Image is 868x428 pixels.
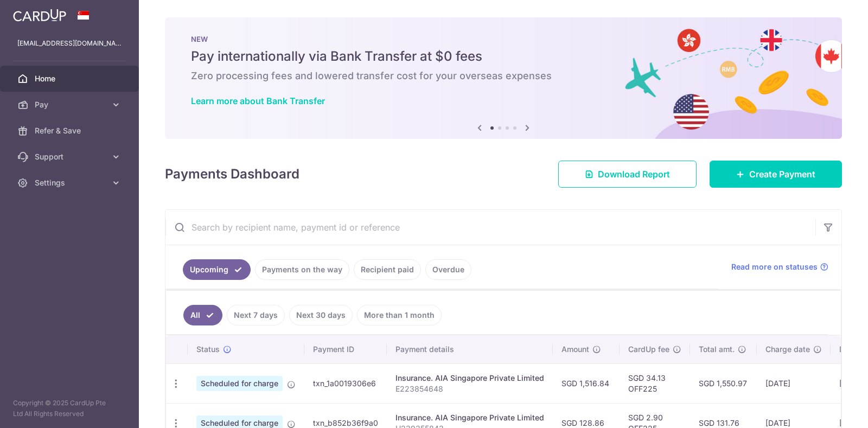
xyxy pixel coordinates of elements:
[357,305,442,325] a: More than 1 month
[387,335,553,363] th: Payment details
[731,261,818,272] span: Read more on statuses
[227,305,285,325] a: Next 7 days
[765,344,810,355] span: Charge date
[395,384,544,394] p: E223854648
[191,69,816,82] h6: Zero processing fees and lowered transfer cost for your overseas expenses
[757,363,831,403] td: [DATE]
[165,17,842,139] img: Bank transfer banner
[395,373,544,384] div: Insurance. AIA Singapore Private Limited
[191,95,325,106] a: Learn more about Bank Transfer
[35,151,106,162] span: Support
[731,261,828,272] a: Read more on statuses
[165,164,299,184] h4: Payments Dashboard
[690,363,757,403] td: SGD 1,550.97
[35,99,106,110] span: Pay
[196,344,220,355] span: Status
[799,395,857,423] iframe: Opens a widget where you can find more information
[558,161,697,188] a: Download Report
[289,305,353,325] a: Next 30 days
[196,376,283,391] span: Scheduled for charge
[17,38,122,49] p: [EMAIL_ADDRESS][DOMAIN_NAME]
[561,344,589,355] span: Amount
[553,363,620,403] td: SGD 1,516.84
[304,363,387,403] td: txn_1a0019306e6
[699,344,735,355] span: Total amt.
[304,335,387,363] th: Payment ID
[628,344,669,355] span: CardUp fee
[620,363,690,403] td: SGD 34.13 OFF225
[13,9,66,22] img: CardUp
[425,259,471,280] a: Overdue
[354,259,421,280] a: Recipient paid
[35,73,106,84] span: Home
[35,125,106,136] span: Refer & Save
[395,412,544,423] div: Insurance. AIA Singapore Private Limited
[255,259,349,280] a: Payments on the way
[191,35,816,43] p: NEW
[598,168,670,181] span: Download Report
[183,259,251,280] a: Upcoming
[191,48,816,65] h5: Pay internationally via Bank Transfer at $0 fees
[183,305,222,325] a: All
[710,161,842,188] a: Create Payment
[749,168,815,181] span: Create Payment
[35,177,106,188] span: Settings
[165,210,815,245] input: Search by recipient name, payment id or reference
